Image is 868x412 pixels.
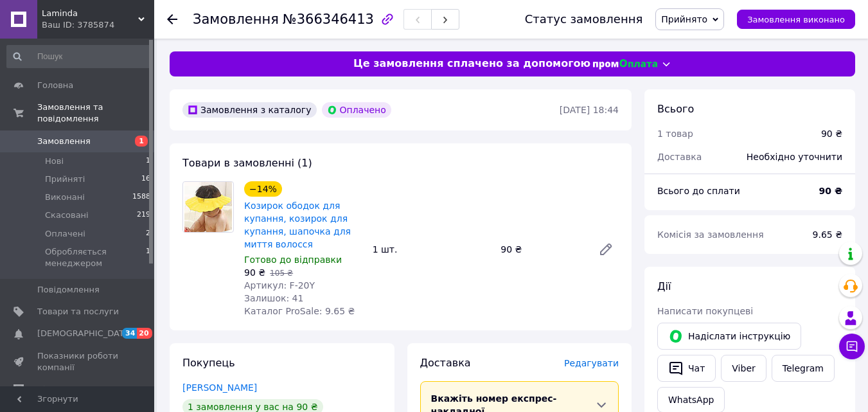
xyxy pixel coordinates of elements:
div: Необхідно уточнити [739,143,850,171]
span: Виконані [45,192,85,203]
div: 90 ₴ [821,127,842,140]
span: Доставка [420,357,471,369]
div: Ваш ID: 3785874 [42,19,154,31]
div: Повернутися назад [167,13,177,26]
div: Оплачено [322,102,391,118]
span: Скасовані [45,210,89,221]
span: Готово до відправки [244,255,342,265]
span: 219 [137,210,150,221]
span: 2 [146,228,150,240]
span: 1 [146,246,150,269]
span: Прийняті [45,174,85,185]
span: 9.65 ₴ [813,229,842,240]
span: Замовлення та повідомлення [37,102,154,125]
button: Замовлення виконано [737,10,855,29]
span: 1 [146,156,150,167]
a: Редагувати [593,237,619,262]
span: 1588 [132,192,150,203]
span: 16 [141,174,150,185]
span: 34 [122,328,137,339]
span: 1 [135,136,148,147]
span: 90 ₴ [244,267,265,278]
span: 105 ₴ [270,269,293,278]
input: Пошук [6,45,152,68]
a: [PERSON_NAME] [182,382,257,393]
span: Відгуки [37,384,71,395]
button: Чат [657,355,716,382]
span: Головна [37,80,73,91]
span: Доставка [657,152,702,162]
button: Надіслати інструкцію [657,323,801,350]
span: Повідомлення [37,284,100,296]
span: Прийнято [661,14,707,24]
span: Каталог ProSale: 9.65 ₴ [244,306,355,316]
span: Laminda [42,8,138,19]
a: Viber [721,355,766,382]
a: Козирок ободок для купання, козирок для купання, шапочка для миття волосся [244,201,351,249]
span: Оплачені [45,228,85,240]
span: Замовлення [193,12,279,27]
span: Обробляється менеджером [45,246,146,269]
span: Нові [45,156,64,167]
div: Замовлення з каталогу [182,102,317,118]
span: Показники роботи компанії [37,350,119,373]
time: [DATE] 18:44 [560,105,619,115]
span: Дії [657,280,671,292]
div: 1 шт. [368,240,496,258]
span: Всього [657,103,694,115]
span: [DEMOGRAPHIC_DATA] [37,328,132,339]
a: Telegram [772,355,835,382]
span: Написати покупцеві [657,306,753,316]
div: −14% [244,181,282,197]
button: Чат з покупцем [839,334,865,359]
span: Всього до сплати [657,186,740,196]
span: Залишок: 41 [244,293,303,303]
span: Артикул: F-20Y [244,280,315,291]
span: Це замовлення сплачено за допомогою [353,57,590,71]
span: Товари та послуги [37,306,119,318]
div: Статус замовлення [525,13,643,26]
img: Козирок ободок для купання, козирок для купання, шапочка для миття волосся [184,182,232,232]
span: Покупець [182,357,235,369]
span: Товари в замовленні (1) [182,157,312,169]
div: 90 ₴ [495,240,588,258]
span: Редагувати [564,358,619,368]
b: 90 ₴ [819,186,842,196]
span: 20 [137,328,152,339]
span: Замовлення [37,136,91,147]
span: 1 товар [657,129,693,139]
span: Замовлення виконано [747,15,845,24]
span: Комісія за замовлення [657,229,764,240]
span: №366346413 [283,12,374,27]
